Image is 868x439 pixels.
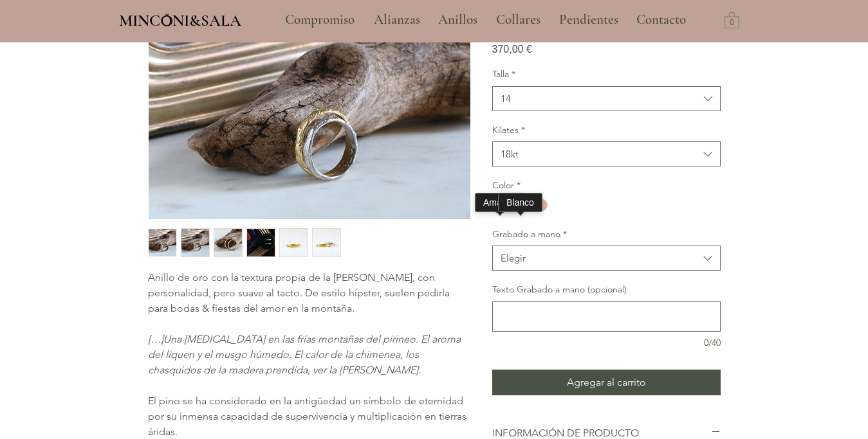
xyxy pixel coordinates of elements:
[553,4,625,36] p: Pendientes
[492,68,721,81] label: Talla
[181,229,209,256] img: Miniatura: Alianzas artesanales de oro Minconi Sala
[483,196,516,209] div: Amarillo
[501,251,526,265] div: Elegir
[312,228,341,257] button: Miniatura: Alianzas artesanales de oro Minconi Sala
[492,283,721,296] label: Texto Grabado a mano (opcional)
[313,229,340,256] img: Miniatura: Alianzas artesanales de oro Minconi Sala
[119,8,241,30] a: MINCONI&SALA
[280,229,308,256] img: Miniatura: Alianzas artesanales de oro Minconi Sala
[367,4,427,36] p: Alianzas
[492,86,721,111] button: Talla
[549,4,627,36] a: Pendientes
[492,246,721,271] button: Grabado a mano
[148,228,177,257] div: 1 / 6
[492,44,532,55] span: 370,00 €
[279,228,308,257] div: 5 / 6
[492,179,521,192] legend: Color
[567,375,646,390] span: Agregar al carrito
[730,19,734,28] text: 0
[246,228,275,257] button: Miniatura: Alianzas artesanales de oro Minconi Sala
[493,307,720,326] textarea: Texto Grabado a mano (opcional)
[492,141,721,166] button: Kilates
[492,124,721,137] label: Kilates
[181,228,210,257] div: 2 / 6
[279,4,361,36] p: Compromiso
[429,4,486,36] a: Anillos
[501,92,511,105] div: 14
[312,228,341,257] div: 6 / 6
[247,229,275,256] img: Miniatura: Alianzas artesanales de oro Minconi Sala
[214,228,243,257] button: Miniatura: Alianzas artesanales de oro Minconi Sala
[149,229,176,256] img: Miniatura: Alianzas artesanales de oro Minconi Sala
[148,228,177,257] button: Miniatura: Alianzas artesanales de oro Minconi Sala
[501,147,519,161] div: 18kt
[275,4,364,36] a: Compromiso
[181,228,210,257] button: Miniatura: Alianzas artesanales de oro Minconi Sala
[506,196,534,209] div: Blanco
[148,4,471,220] button: Alianzas artesanales de oro Minconi SalaAgrandar
[119,11,241,30] span: MINCONI&SALA
[162,13,172,26] img: Minconi Sala
[492,228,721,241] label: Grabado a mano
[214,229,242,256] img: Miniatura: Alianzas artesanales de oro Minconi Sala
[214,228,243,257] div: 3 / 6
[492,337,721,350] div: 0/40
[627,4,696,36] a: Contacto
[279,228,308,257] button: Miniatura: Alianzas artesanales de oro Minconi Sala
[148,333,163,345] span: […]
[148,271,450,314] span: Anillo de oro con la textura propia de la [PERSON_NAME], con personalidad, pero suave al tacto. D...
[630,4,692,36] p: Contacto
[149,5,470,219] img: Alianzas artesanales de oro Minconi Sala
[432,4,484,36] p: Anillos
[364,4,429,36] a: Alianzas
[148,333,461,376] span: Una [MEDICAL_DATA] en las frías montañas del pirineo. El aroma del liquen y el musgo húmedo. El c...
[148,395,466,438] span: El pino se ha considerado en la antigüedad un símbolo de eternidad por su inmensa capacidad de su...
[246,228,275,257] div: 4 / 6
[250,4,721,36] nav: Sitio
[486,4,549,36] a: Collares
[492,370,721,395] button: Agregar al carrito
[490,4,547,36] p: Collares
[725,11,739,28] a: Carrito con 0 ítems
